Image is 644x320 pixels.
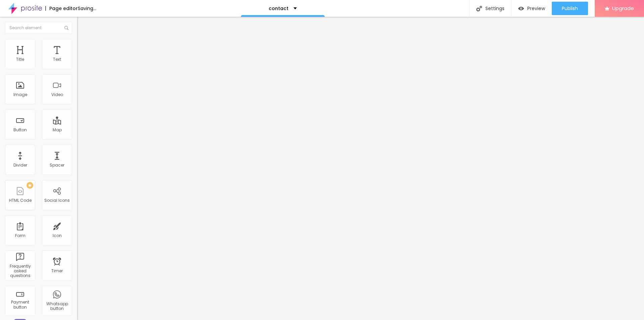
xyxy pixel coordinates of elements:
[53,233,62,238] div: Icon
[13,163,27,168] div: Divider
[50,163,64,168] div: Spacer
[51,92,63,97] div: Video
[77,17,644,320] iframe: Editor
[552,2,588,15] button: Publish
[7,300,33,310] div: Payment button
[64,26,68,30] img: Icone
[44,302,70,311] div: Whatsapp button
[512,2,552,15] button: Preview
[13,128,27,132] div: Button
[13,92,27,97] div: Image
[527,6,545,11] span: Preview
[53,57,61,62] div: Text
[7,264,33,278] div: Frequently asked questions
[518,6,524,11] img: view-1.svg
[562,6,578,11] span: Publish
[476,6,482,11] img: Icone
[44,198,70,203] div: Social Icons
[269,6,288,11] p: contact
[15,233,25,238] div: Form
[9,198,32,203] div: HTML Code
[51,269,63,273] div: Timer
[5,22,72,34] input: Search element
[16,57,24,62] div: Title
[612,5,634,11] span: Upgrade
[53,128,62,132] div: Map
[78,6,96,11] div: Saving...
[45,6,78,11] div: Page editor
